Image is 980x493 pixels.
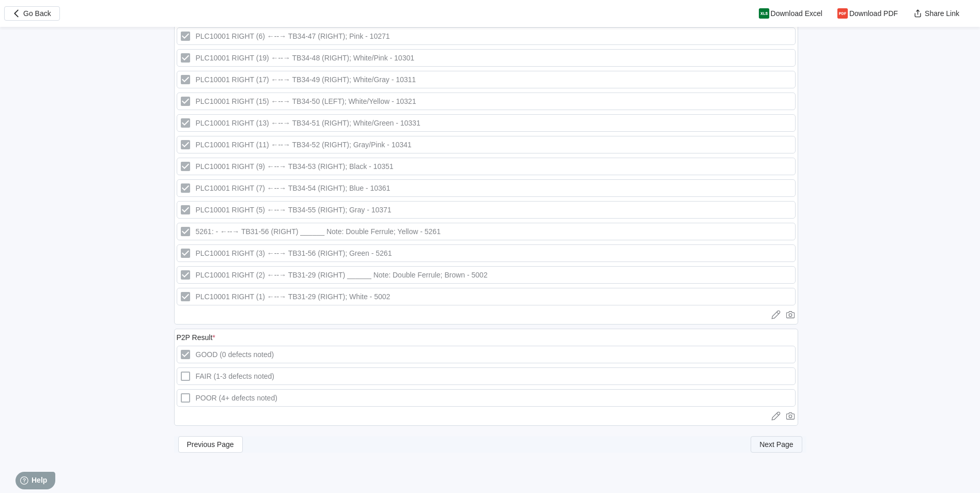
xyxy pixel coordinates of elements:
[177,223,796,240] label: 5261: - ←--→ TB31-56 (RIGHT) ______ Note: Double Ferrule; Yellow - 5261
[177,179,796,197] label: PLC10001 RIGHT (7) ←--→ TB34-54 (RIGHT); Blue - 10361
[177,114,796,132] label: PLC10001 RIGHT (13) ←--→ TB34-51 (RIGHT); White/Green - 10331
[177,93,796,110] label: PLC10001 RIGHT (15) ←--→ TB34-50 (LEFT); White/Yellow - 10321
[177,266,796,284] label: PLC10001 RIGHT (2) ←--→ TB31-29 (RIGHT) ______ Note: Double Ferrule; Brown - 5002
[177,136,796,153] label: PLC10001 RIGHT (11) ←--→ TB34-52 (RIGHT); Gray/Pink - 10341
[177,49,796,67] label: PLC10001 RIGHT (19) ←--→ TB34-48 (RIGHT); White/Pink - 10301
[177,244,796,262] label: PLC10001 RIGHT (3) ←--→ TB31-56 (RIGHT); Green - 5261
[177,346,796,363] label: GOOD (0 defects noted)
[759,441,793,448] span: Next Page
[831,6,906,21] button: Download PDF
[849,10,898,17] span: Download PDF
[177,71,796,88] label: PLC10001 RIGHT (17) ←--→ TB34-49 (RIGHT); White/Gray - 10311
[4,6,60,21] button: Go Back
[177,288,796,305] label: PLC10001 RIGHT (1) ←--→ TB31-29 (RIGHT); White - 5002
[177,389,796,407] label: POOR (4+ defects noted)
[771,10,822,17] span: Download Excel
[177,158,796,175] label: PLC10001 RIGHT (9) ←--→ TB34-53 (RIGHT); Black - 10351
[177,367,796,385] label: FAIR (1-3 defects noted)
[187,441,234,448] span: Previous Page
[751,436,802,453] button: Next Page
[752,6,831,21] button: Download Excel
[177,201,796,219] label: PLC10001 RIGHT (5) ←--→ TB34-55 (RIGHT); Gray - 10371
[177,333,215,342] div: P2P Result
[177,27,796,45] label: PLC10001 RIGHT (6) ←--→ TB34-47 (RIGHT); Pink - 10271
[925,10,959,17] span: Share Link
[178,436,243,453] button: Previous Page
[906,6,968,21] button: Share Link
[23,10,51,17] span: Go Back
